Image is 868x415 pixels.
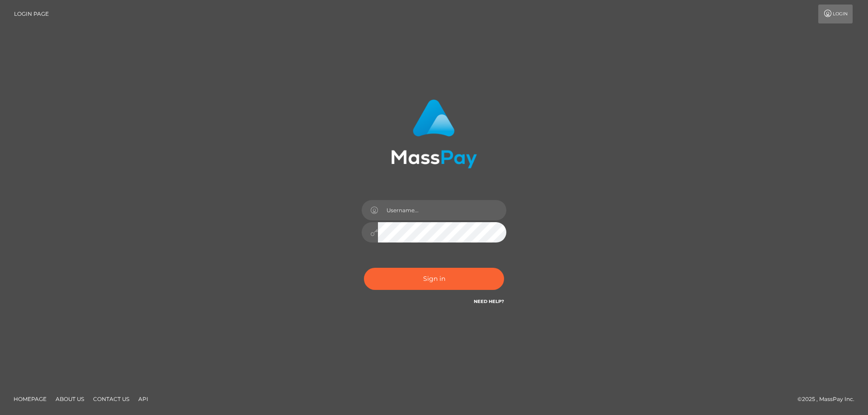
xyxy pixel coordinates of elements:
div: © 2025 , MassPay Inc. [797,394,861,404]
a: Need Help? [474,298,504,304]
a: About Us [52,392,88,406]
a: Login [818,5,853,23]
a: Contact Us [90,392,133,406]
img: MassPay Login [391,99,477,168]
input: Username... [378,200,506,220]
button: Sign in [364,268,504,290]
a: Homepage [10,392,50,406]
a: API [135,392,152,406]
a: Login Page [14,5,49,23]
